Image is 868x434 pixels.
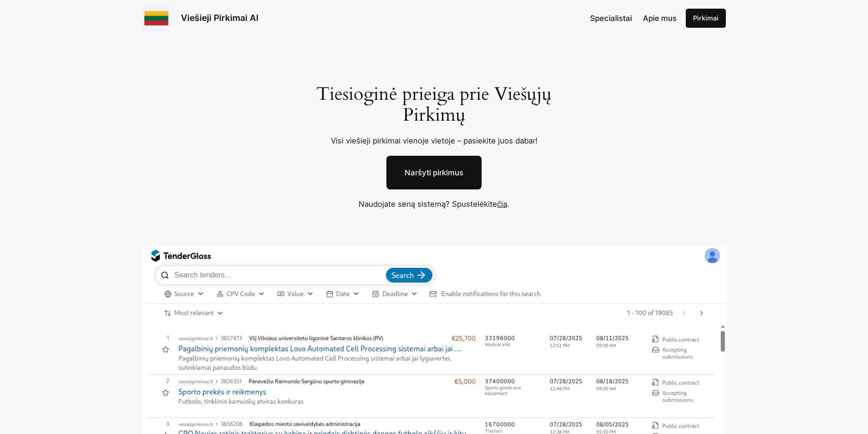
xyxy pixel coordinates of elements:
span: Specialistai [590,14,632,23]
p: Naudojate seną sistemą? Spustelėkite . [293,198,575,210]
span: Apie mus [643,14,677,23]
a: Specialistai [590,12,632,24]
a: Viešieji Pirkimai AI [181,12,258,23]
a: Apie mus [643,12,677,24]
a: čia [497,199,507,209]
h1: Tiesioginė prieiga prie Viešųjų Pirkimų [305,84,563,126]
p: Visi viešieji pirkimai vienoje vietoje – pasiekite juos dabar! [305,135,563,147]
nav: Navigation [590,12,677,24]
img: Viešieji pirkimai logo [143,5,170,32]
a: Pirkimai [686,9,726,28]
a: Naršyti pirkimus [386,156,482,189]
